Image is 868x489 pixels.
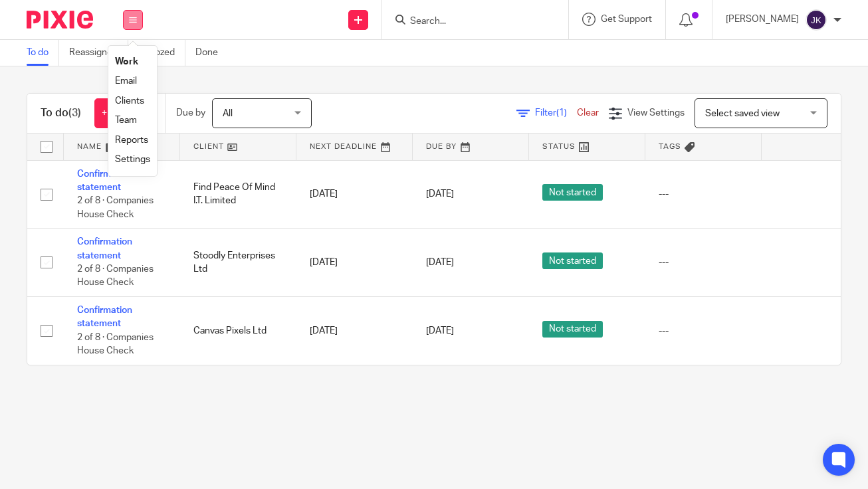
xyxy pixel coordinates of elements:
[223,109,233,118] span: All
[426,189,454,199] span: [DATE]
[409,16,528,28] input: Search
[115,155,150,164] a: Settings
[77,196,154,219] span: 2 of 8 · Companies House Check
[659,143,681,150] span: Tags
[77,333,154,356] span: 2 of 8 · Companies House Check
[659,187,748,201] div: ---
[77,169,132,192] a: Confirmation statement
[426,326,454,336] span: [DATE]
[601,15,652,24] span: Get Support
[68,108,81,118] span: (3)
[115,76,137,86] a: Email
[535,108,577,118] span: Filter
[77,264,154,288] span: 2 of 8 · Companies House Check
[296,229,413,297] td: [DATE]
[726,13,799,26] p: [PERSON_NAME]
[627,108,685,118] span: View Settings
[77,237,132,260] a: Confirmation statement
[115,57,138,66] a: Work
[577,108,599,118] a: Clear
[138,40,185,66] a: Snoozed
[180,160,296,229] td: Find Peace Of Mind I.T. Limited
[77,306,132,328] a: Confirmation statement
[115,96,144,106] a: Clients
[542,184,603,201] span: Not started
[705,109,780,118] span: Select saved view
[556,108,567,118] span: (1)
[94,98,152,128] a: + Add task
[180,297,296,365] td: Canvas Pixels Ltd
[296,160,413,229] td: [DATE]
[27,40,59,66] a: To do
[115,136,148,145] a: Reports
[180,229,296,297] td: Stoodly Enterprises Ltd
[41,106,81,120] h1: To do
[659,256,748,269] div: ---
[542,321,603,338] span: Not started
[69,40,128,66] a: Reassigned
[176,106,205,120] p: Due by
[296,297,413,365] td: [DATE]
[806,9,827,31] img: svg%3E
[659,324,748,338] div: ---
[426,258,454,267] span: [DATE]
[27,11,93,29] img: Pixie
[115,116,137,125] a: Team
[542,252,603,269] span: Not started
[195,40,228,66] a: Done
